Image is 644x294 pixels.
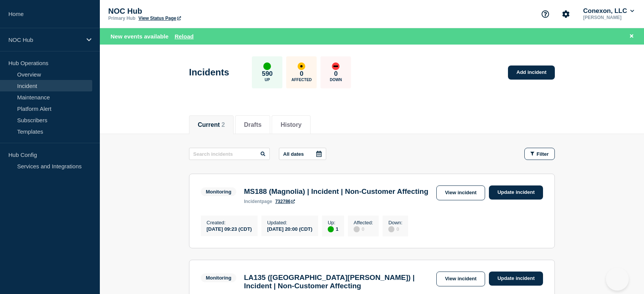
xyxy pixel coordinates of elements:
p: Affected [292,78,312,82]
a: View Status Page [138,16,181,21]
a: View incident [436,272,485,286]
a: Update incident [489,272,543,286]
p: Up : [328,220,338,225]
div: 0 [354,225,373,232]
p: Created : [207,220,252,225]
div: up [328,226,334,232]
div: down [332,62,340,70]
p: Updated : [267,220,312,225]
p: NOC Hub [8,37,82,43]
p: All dates [283,151,304,157]
p: [PERSON_NAME] [582,15,636,20]
h3: LA135 ([GEOGRAPHIC_DATA][PERSON_NAME]) | Incident | Non-Customer Affecting [244,273,432,290]
p: NOC Hub [108,7,261,16]
p: Affected : [354,220,373,225]
p: Down [330,78,342,82]
button: Account settings [558,6,574,22]
button: Filter [524,148,555,160]
p: 590 [262,70,272,78]
button: Drafts [244,121,261,128]
div: 0 [388,225,402,232]
div: disabled [354,226,360,232]
span: Monitoring [201,273,236,282]
button: Current 2 [198,121,225,128]
p: page [244,199,272,204]
span: Monitoring [201,187,236,196]
iframe: Help Scout Beacon - Open [606,268,629,291]
a: View incident [436,185,485,200]
a: Add incident [508,66,555,80]
button: Conexon, LLC [582,7,636,15]
p: 0 [300,70,303,78]
button: History [280,121,301,128]
div: affected [298,62,305,70]
div: [DATE] 09:23 (CDT) [207,225,252,232]
span: 2 [221,121,225,128]
a: Update incident [489,185,543,200]
span: New events available [111,33,168,40]
p: Primary Hub [108,16,135,21]
span: Filter [537,151,549,157]
p: 0 [334,70,338,78]
h1: Incidents [189,67,229,78]
p: Down : [388,220,402,225]
button: Reload [175,33,194,40]
button: Support [537,6,553,22]
div: [DATE] 20:00 (CDT) [267,225,312,232]
span: incident [244,199,261,204]
a: 732786 [275,199,295,204]
h3: MS188 (Magnolia) | Incident | Non-Customer Affecting [244,187,428,196]
p: Up [264,78,270,82]
button: All dates [279,148,326,160]
div: up [263,62,271,70]
div: 1 [328,225,338,232]
div: disabled [388,226,394,232]
input: Search incidents [189,148,270,160]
